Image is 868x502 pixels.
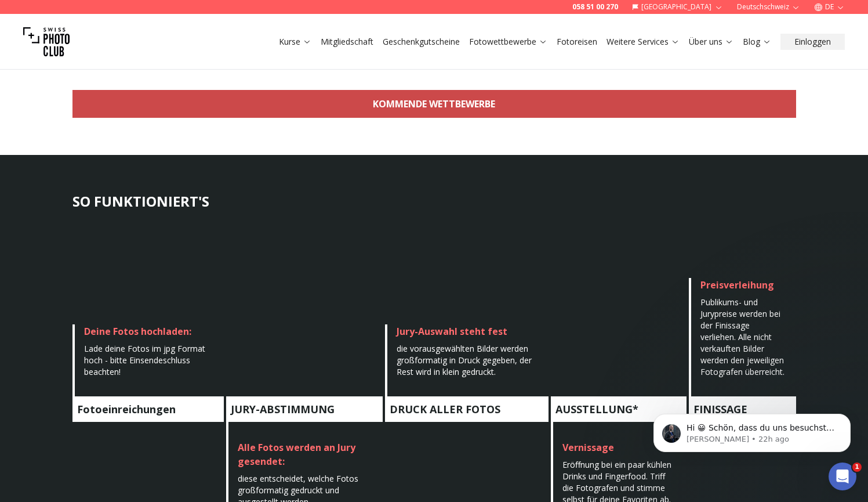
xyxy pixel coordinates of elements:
[636,389,868,471] iframe: Intercom notifications message
[84,343,215,378] div: Lade deine Fotos im jpg Format hoch - bitte Einsendeschluss beachten!
[602,34,684,50] button: Weitere Services
[23,19,70,65] img: Swiss photo club
[606,36,680,48] a: Weitere Services
[684,34,738,50] button: Über uns
[72,192,796,211] h3: SO FUNKTIONIERT'S
[572,2,618,12] a: 058 51 00 270
[780,34,845,50] button: Einloggen
[397,325,507,338] span: Jury-Auswahl steht fest
[385,396,549,422] h4: DRUCK ALLER FOTOS
[557,36,597,48] a: Fotoreisen
[72,90,796,118] a: KOMMENDE WETTBEWERBE
[562,441,614,454] span: Vernissage
[551,396,687,422] h4: AUSSTELLUNG*
[689,36,733,48] a: Über uns
[378,34,464,50] button: Geschenkgutscheine
[279,36,311,48] a: Kurse
[464,34,552,50] button: Fotowettbewerbe
[274,34,316,50] button: Kurse
[397,343,532,377] span: die vorausgewählten Bilder werden großformatig in Druck gegeben, der Rest wird in klein gedruckt.
[700,297,785,377] span: Publikums- und Jurypreise werden bei der Finissage verliehen. Alle nicht verkauften Bilder werden...
[829,463,856,490] iframe: Intercom live chat
[738,34,776,50] button: Blog
[469,36,547,48] a: Fotowettbewerbe
[383,36,460,48] a: Geschenkgutscheine
[72,396,224,422] h4: Fotoeinreichungen
[226,396,383,422] h4: JURY-ABSTIMMUNG
[238,441,355,468] span: Alle Fotos werden an Jury gesendet:
[852,463,862,472] span: 1
[321,36,373,48] a: Mitgliedschaft
[84,324,215,338] div: Deine Fotos hochladen:
[316,34,378,50] button: Mitgliedschaft
[743,36,771,48] a: Blog
[552,34,602,50] button: Fotoreisen
[700,279,774,291] span: Preisverleihung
